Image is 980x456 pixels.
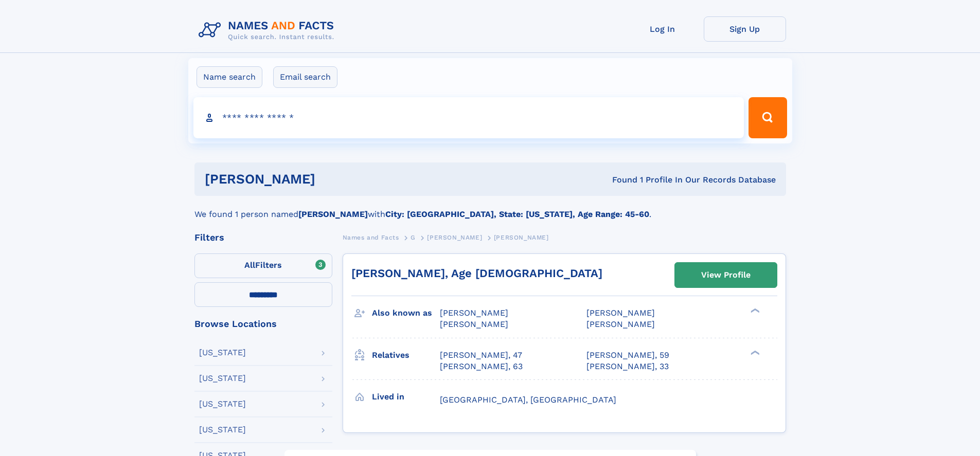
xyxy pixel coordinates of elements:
[494,234,549,241] span: [PERSON_NAME]
[197,66,262,88] label: Name search
[411,231,416,244] a: G
[701,263,751,287] div: View Profile
[199,400,246,408] div: [US_STATE]
[194,196,786,221] div: We found 1 person named with .
[586,350,669,361] a: [PERSON_NAME], 59
[464,174,776,186] div: Found 1 Profile In Our Records Database
[586,319,655,329] span: [PERSON_NAME]
[586,308,655,318] span: [PERSON_NAME]
[343,231,399,244] a: Names and Facts
[427,234,482,241] span: [PERSON_NAME]
[675,263,777,287] a: View Profile
[440,319,508,329] span: [PERSON_NAME]
[372,304,440,322] h3: Also known as
[427,231,482,244] a: [PERSON_NAME]
[244,260,255,270] span: All
[298,209,368,219] b: [PERSON_NAME]
[586,361,669,372] a: [PERSON_NAME], 33
[440,395,616,405] span: [GEOGRAPHIC_DATA], [GEOGRAPHIC_DATA]
[199,374,246,382] div: [US_STATE]
[749,97,787,138] button: Search Button
[372,388,440,406] h3: Lived in
[194,319,332,329] div: Browse Locations
[193,97,744,138] input: search input
[199,426,246,434] div: [US_STATE]
[440,361,523,372] a: [PERSON_NAME], 63
[704,16,786,42] a: Sign Up
[194,233,332,242] div: Filters
[748,349,760,356] div: ❯
[621,16,704,42] a: Log In
[411,234,416,241] span: G
[385,209,649,219] b: City: [GEOGRAPHIC_DATA], State: [US_STATE], Age Range: 45-60
[194,253,332,278] label: Filters
[199,349,246,357] div: [US_STATE]
[440,350,522,361] a: [PERSON_NAME], 47
[440,308,508,318] span: [PERSON_NAME]
[748,307,760,314] div: ❯
[194,16,343,44] img: Logo Names and Facts
[372,346,440,364] h3: Relatives
[273,66,337,88] label: Email search
[205,173,464,186] h1: [PERSON_NAME]
[351,267,602,280] a: [PERSON_NAME], Age [DEMOGRAPHIC_DATA]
